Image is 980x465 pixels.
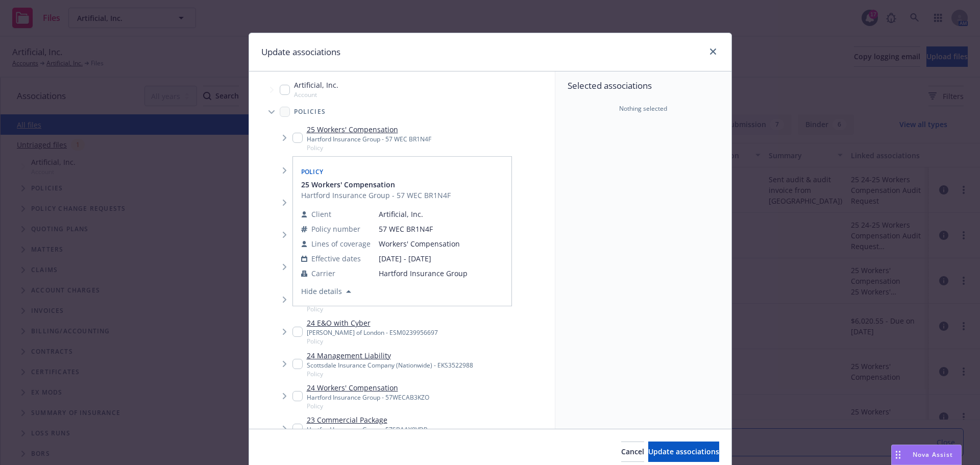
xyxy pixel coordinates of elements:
span: Hartford Insurance Group - 57 WEC BR1N4F [301,190,451,201]
span: Policies [294,109,326,115]
a: 23 Commercial Package [307,414,427,425]
div: Hartford Insurance Group - 57SBAAY0VDP [307,425,427,434]
span: Artificial, Inc. [294,80,338,90]
span: Nova Assist [913,450,953,459]
span: Policy number [311,224,360,235]
span: Hartford Insurance Group [379,268,468,279]
h1: Update associations [261,45,340,59]
span: Policy [307,370,473,378]
span: Policy [307,143,431,152]
span: Update associations [648,447,719,456]
span: Cancel [621,447,644,456]
a: 24 E&O with Cyber [307,317,438,328]
span: Workers' Compensation [379,239,468,250]
span: 57 WEC BR1N4F [379,224,468,235]
div: Hartford Insurance Group - 57WECAB3KZO [307,393,429,402]
span: Nothing selected [619,104,667,113]
span: Policy [301,168,324,177]
a: 24 Management Liability [307,350,473,361]
span: [DATE] - [DATE] [379,254,468,264]
a: 25 Workers' Compensation [307,124,431,135]
span: Account [294,90,338,99]
span: 25 Workers' Compensation [301,180,395,190]
span: Selected associations [568,80,719,92]
span: Client [311,209,331,220]
div: Drag to move [892,445,904,464]
div: Hartford Insurance Group - 57 WEC BR1N4F [307,135,431,143]
span: Artificial, Inc. [379,209,468,220]
span: Policy [307,305,430,313]
div: Scottsdale Insurance Company (Nationwide) - EKS3522988 [307,361,473,370]
button: Cancel [621,442,644,462]
span: Lines of coverage [311,239,371,250]
a: 24 Workers' Compensation [307,382,429,393]
span: Policy [307,402,429,410]
div: [PERSON_NAME] of London - ESM0239956697 [307,328,438,337]
button: 25 Workers' Compensation [301,180,451,190]
span: Carrier [311,268,335,279]
button: Nova Assist [891,445,962,465]
button: Hide details [297,285,355,298]
a: close [707,45,719,58]
button: Update associations [648,442,719,462]
span: Policy [307,337,438,346]
span: Effective dates [311,254,361,264]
